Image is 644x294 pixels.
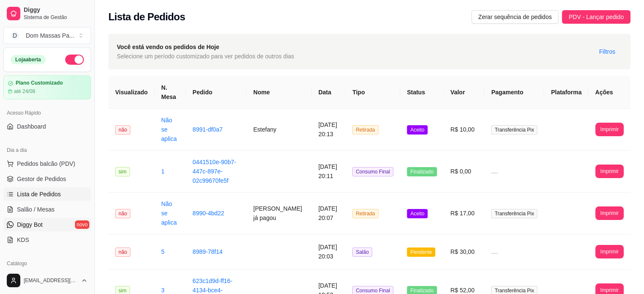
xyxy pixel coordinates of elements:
td: R$ 0,00 [444,151,485,192]
td: Estefany [246,109,312,151]
span: Finalizado [407,167,437,176]
span: Aceito [407,125,428,135]
span: Salão / Mesas [17,205,55,214]
span: Salão [352,247,372,257]
a: 8989-78f14 [193,248,223,255]
button: Zerar sequência de pedidos [471,10,558,24]
a: Diggy Botnovo [3,218,91,231]
h2: Lista de Pedidos [108,10,185,24]
span: Pendente [407,247,435,257]
span: KDS [17,236,29,244]
img: diggy [551,203,572,224]
span: Transferência Pix [491,125,537,135]
span: Aceito [407,209,428,218]
button: Imprimir [595,165,624,178]
td: [DATE] 20:03 [312,234,345,269]
a: Plano Customizadoaté 24/08 [3,75,91,99]
span: Dashboard [17,122,46,131]
a: Não se aplica [161,201,177,226]
span: PDV - Lançar pedido [569,12,624,22]
a: DiggySistema de Gestão [3,3,91,24]
a: Gestor de Pedidos [3,172,91,186]
th: Nome [246,76,312,109]
span: Selecione um período customizado para ver pedidos de outros dias [117,52,294,61]
th: Valor [444,76,485,109]
span: não [115,209,130,218]
div: Catálogo [3,257,91,270]
th: N. Mesa [155,76,186,109]
span: Consumo Final [352,167,393,176]
button: Filtros [592,45,622,58]
strong: Você está vendo os pedidos de Hoje [117,44,219,50]
a: KDS [3,233,91,247]
td: R$ 30,00 [444,234,485,269]
div: Dia a dia [3,143,91,157]
span: Retirada [352,209,378,218]
td: [DATE] 20:11 [312,151,345,192]
img: diggy [551,119,572,140]
button: [EMAIL_ADDRESS][DOMAIN_NAME] [3,270,91,291]
a: Salão / Mesas [3,203,91,216]
a: 8991-df0a7 [193,126,223,133]
td: R$ 10,00 [444,109,485,151]
button: Pedidos balcão (PDV) [3,157,91,170]
button: Imprimir [595,245,624,258]
article: até 24/08 [14,88,35,95]
a: Não se aplica [161,117,177,142]
img: diggy [551,241,572,262]
span: Sistema de Gestão [24,14,88,21]
div: Loja aberta [11,55,46,64]
a: 0441510e-90b7-447c-897e-02c99670fe5f [193,159,236,184]
th: Visualizado [108,76,155,109]
td: [DATE] 20:13 [312,109,345,151]
div: Dom Massas Pa ... [26,31,74,40]
span: Gestor de Pedidos [17,175,66,183]
td: R$ 17,00 [444,192,485,234]
th: Pagamento [484,76,544,109]
span: Transferência Pix [491,209,537,218]
th: Data [312,76,345,109]
th: Pedido [186,76,246,109]
span: [EMAIL_ADDRESS][DOMAIN_NAME] [24,277,77,284]
article: Plano Customizado [16,80,63,86]
button: Alterar Status [65,55,84,65]
button: Imprimir [595,123,624,136]
span: D [11,31,19,40]
th: Plataforma [544,76,588,109]
td: [DATE] 20:07 [312,192,345,234]
a: 8990-4bd22 [193,210,224,217]
span: Diggy [24,6,88,14]
span: Pedidos balcão (PDV) [17,159,75,168]
span: sim [115,167,130,176]
button: PDV - Lançar pedido [562,10,630,24]
a: 1 [161,168,165,175]
a: Dashboard [3,120,91,133]
button: Select a team [3,27,91,44]
th: Tipo [345,76,400,109]
span: Filtros [599,47,615,56]
span: Zerar sequência de pedidos [478,12,552,22]
span: não [115,125,130,135]
button: Imprimir [595,206,624,220]
th: Status [400,76,444,109]
th: Ações [589,76,630,109]
a: 3 [161,287,165,294]
span: Diggy Bot [17,220,43,229]
span: Lista de Pedidos [17,190,61,198]
img: diggy [551,161,572,182]
div: Acesso Rápido [3,106,91,120]
span: não [115,247,130,257]
span: Retirada [352,125,378,135]
a: Lista de Pedidos [3,187,91,201]
a: 5 [161,248,165,255]
td: [PERSON_NAME] já pagou [246,192,312,234]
